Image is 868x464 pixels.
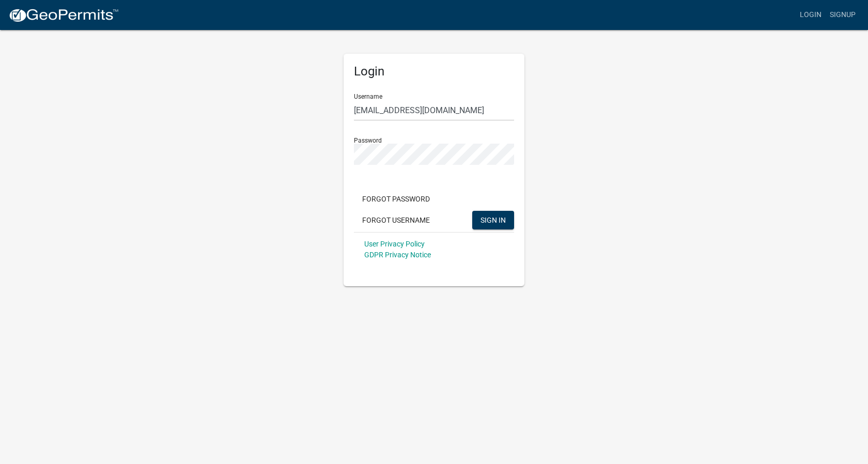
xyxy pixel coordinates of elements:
[354,64,514,79] h5: Login
[796,5,826,25] a: Login
[481,215,506,224] span: SIGN IN
[354,211,438,229] button: Forgot Username
[364,251,431,259] a: GDPR Privacy Notice
[826,5,860,25] a: Signup
[472,211,514,229] button: SIGN IN
[364,240,425,248] a: User Privacy Policy
[354,190,438,208] button: Forgot Password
